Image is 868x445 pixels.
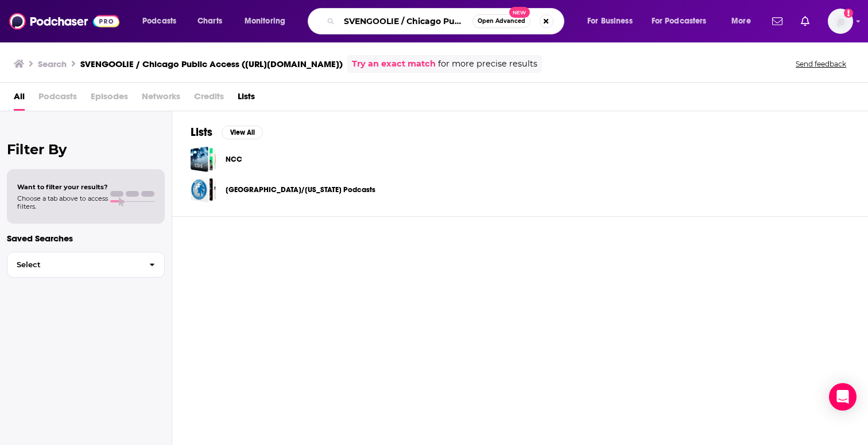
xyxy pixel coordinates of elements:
[792,59,850,69] button: Send feedback
[17,194,108,210] span: Choose a tab above to access filters.
[587,13,633,29] span: For Business
[226,153,242,166] a: NCC
[38,87,77,111] span: Podcasts
[80,58,343,69] h3: SVENGOOLIE / Chicago Public Access ([URL][DOMAIN_NAME])
[828,9,853,34] img: User Profile
[142,87,180,111] span: Networks
[829,383,857,411] div: Open Intercom Messenger
[7,261,140,268] span: Select
[731,13,751,29] span: More
[652,13,707,29] span: For Podcasters
[7,233,165,244] p: Saved Searches
[191,125,263,139] a: ListsView All
[91,87,128,111] span: Episodes
[190,12,229,30] a: Charts
[339,12,472,30] input: Search podcasts, credits, & more...
[478,18,525,24] span: Open Advanced
[7,252,165,278] button: Select
[7,141,165,158] h2: Filter By
[245,13,285,29] span: Monitoring
[828,9,853,34] span: Logged in as lilynwalker
[844,9,853,18] svg: Add a profile image
[17,183,108,191] span: Want to filter your results?
[352,57,436,71] a: Try an exact match
[226,184,375,196] a: [GEOGRAPHIC_DATA]/[US_STATE] Podcasts
[828,9,853,34] button: Show profile menu
[723,12,765,30] button: open menu
[14,87,25,111] a: All
[509,7,530,18] span: New
[644,12,723,30] button: open menu
[237,12,300,30] button: open menu
[796,11,814,31] a: Show notifications dropdown
[238,87,255,111] a: Lists
[319,8,575,34] div: Search podcasts, credits, & more...
[194,87,224,111] span: Credits
[191,125,212,139] h2: Lists
[438,57,537,71] span: for more precise results
[142,13,176,29] span: Podcasts
[191,146,216,172] a: NCC
[472,14,530,28] button: Open AdvancedNew
[38,58,67,69] h3: Search
[579,12,647,30] button: open menu
[197,13,222,29] span: Charts
[222,126,263,139] button: View All
[134,12,191,30] button: open menu
[9,10,119,32] img: Podchaser - Follow, Share and Rate Podcasts
[191,177,216,202] a: Detroit/Michigan Podcasts
[768,11,787,31] a: Show notifications dropdown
